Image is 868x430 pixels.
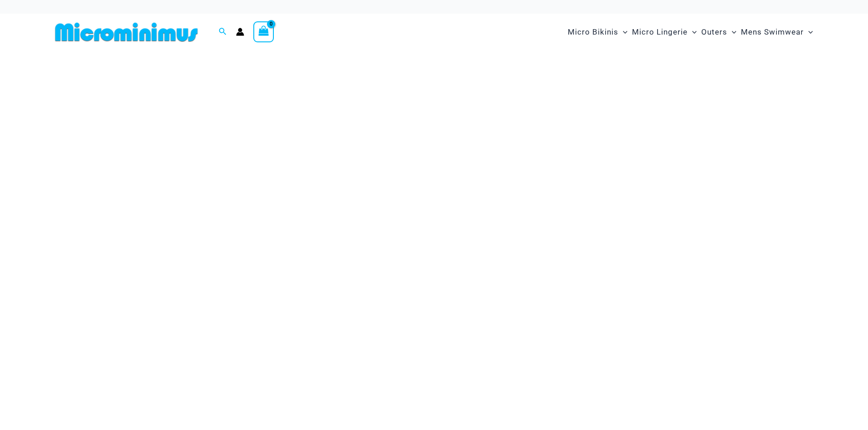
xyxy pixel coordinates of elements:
a: Account icon link [236,28,244,36]
a: View Shopping Cart, empty [253,21,274,42]
span: Micro Lingerie [632,20,688,44]
a: OutersMenu ToggleMenu Toggle [699,18,739,46]
nav: Site Navigation [564,17,817,47]
span: Menu Toggle [688,20,697,44]
span: Outers [701,20,727,44]
a: Search icon link [219,26,227,38]
span: Menu Toggle [804,20,813,44]
a: Micro BikinisMenu ToggleMenu Toggle [565,18,630,46]
a: Micro LingerieMenu ToggleMenu Toggle [630,18,699,46]
img: MM SHOP LOGO FLAT [51,22,201,42]
span: Menu Toggle [727,20,736,44]
a: Mens SwimwearMenu ToggleMenu Toggle [739,18,815,46]
span: Micro Bikinis [568,20,618,44]
span: Mens Swimwear [741,20,804,44]
span: Menu Toggle [618,20,627,44]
